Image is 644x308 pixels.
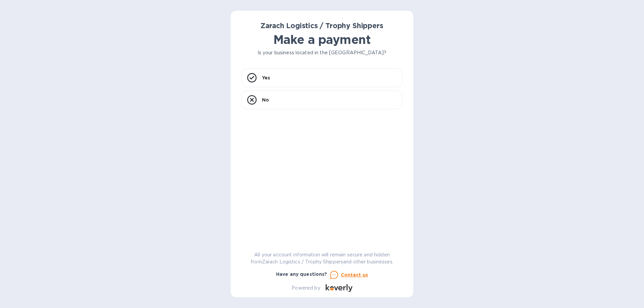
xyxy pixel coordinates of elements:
p: Powered by [291,285,320,292]
p: All your account information will remain secure and hidden from Zarach Logistics / Trophy Shipper... [241,251,402,265]
h1: Make a payment [241,33,402,47]
u: Contact us [341,272,368,278]
b: Have any questions? [276,271,327,277]
p: No [262,97,269,103]
b: Zarach Logistics / Trophy Shippers [261,21,383,30]
p: Yes [262,74,270,81]
p: Is your business located in the [GEOGRAPHIC_DATA]? [241,49,402,56]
